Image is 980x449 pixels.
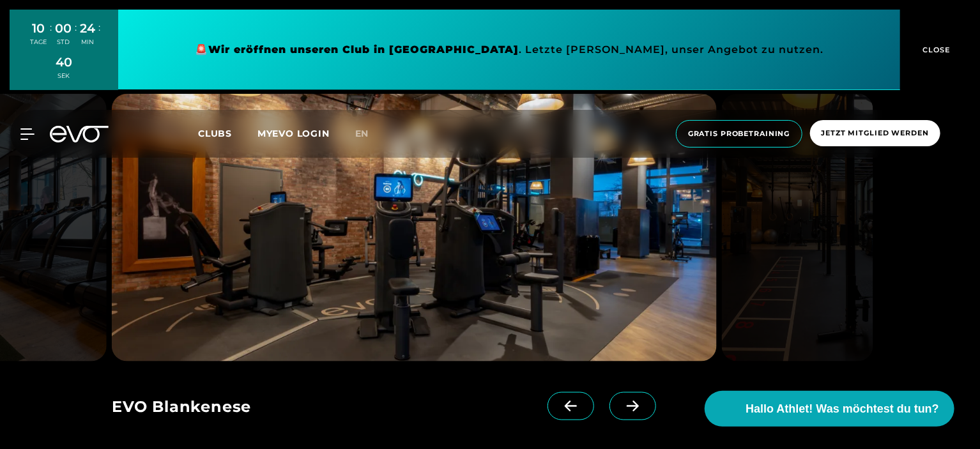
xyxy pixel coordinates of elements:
div: MIN [80,38,96,47]
a: Clubs [198,127,257,139]
div: SEK [56,72,72,80]
button: CLOSE [900,10,970,90]
div: 00 [56,19,72,38]
a: MYEVO LOGIN [257,128,330,139]
div: : [75,20,77,54]
div: 40 [56,53,72,72]
img: evofitness [722,94,873,361]
span: Hallo Athlet! Was möchtest du tun? [746,400,939,418]
div: : [50,20,52,54]
button: Hallo Athlet! Was möchtest du tun? [705,391,954,427]
span: CLOSE [920,44,951,56]
img: evofitness [112,94,717,361]
span: Clubs [198,128,232,139]
div: 10 [31,19,47,38]
span: Gratis Probetraining [688,128,790,139]
span: en [355,128,369,139]
div: TAGE [31,38,47,47]
a: Gratis Probetraining [672,120,806,148]
div: 24 [80,19,96,38]
span: Jetzt Mitglied werden [822,128,929,139]
div: : [99,20,101,54]
a: en [355,126,385,141]
div: STD [56,38,72,47]
a: Jetzt Mitglied werden [806,120,944,148]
